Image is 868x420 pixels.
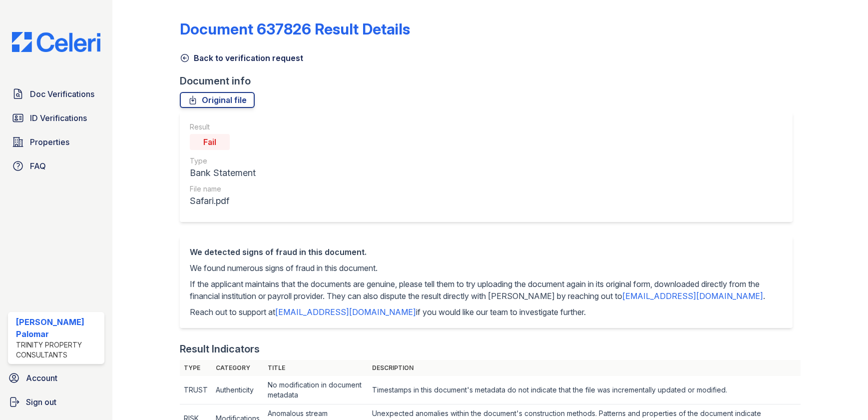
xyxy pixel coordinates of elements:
[368,376,801,404] td: Timestamps in this document's metadata do not indicate that the file was incrementally updated or...
[190,194,256,208] div: Safari.pdf
[190,306,782,318] p: Reach out to support at if you would like our team to investigate further.
[8,84,104,104] a: Doc Verifications
[30,88,94,100] span: Doc Verifications
[4,368,108,388] a: Account
[763,291,765,301] span: .
[212,376,264,404] td: Authenticity
[30,112,87,124] span: ID Verifications
[16,340,100,360] div: Trinity Property Consultants
[190,278,782,302] p: If the applicant maintains that the documents are genuine, please tell them to try uploading the ...
[180,92,255,108] a: Original file
[190,134,230,150] div: Fail
[16,316,100,340] div: [PERSON_NAME] Palomar
[190,122,256,132] div: Result
[212,360,264,376] th: Category
[26,372,57,384] span: Account
[275,307,416,317] a: [EMAIL_ADDRESS][DOMAIN_NAME]
[622,291,763,301] a: [EMAIL_ADDRESS][DOMAIN_NAME]
[8,108,104,128] a: ID Verifications
[190,156,256,166] div: Type
[8,132,104,152] a: Properties
[180,376,212,404] td: TRUST
[8,156,104,176] a: FAQ
[30,136,69,148] span: Properties
[368,360,801,376] th: Description
[30,160,46,172] span: FAQ
[264,376,368,404] td: No modification in document metadata
[4,392,108,412] a: Sign out
[190,166,256,180] div: Bank Statement
[26,396,56,408] span: Sign out
[264,360,368,376] th: Title
[190,184,256,194] div: File name
[180,20,410,38] a: Document 637826 Result Details
[190,262,782,274] p: We found numerous signs of fraud in this document.
[180,52,303,64] a: Back to verification request
[180,360,212,376] th: Type
[190,246,782,258] div: We detected signs of fraud in this document.
[180,342,260,356] div: Result Indicators
[180,74,800,88] div: Document info
[4,32,108,52] img: CE_Logo_Blue-a8612792a0a2168367f1c8372b55b34899dd931a85d93a1a3d3e32e68fde9ad4.png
